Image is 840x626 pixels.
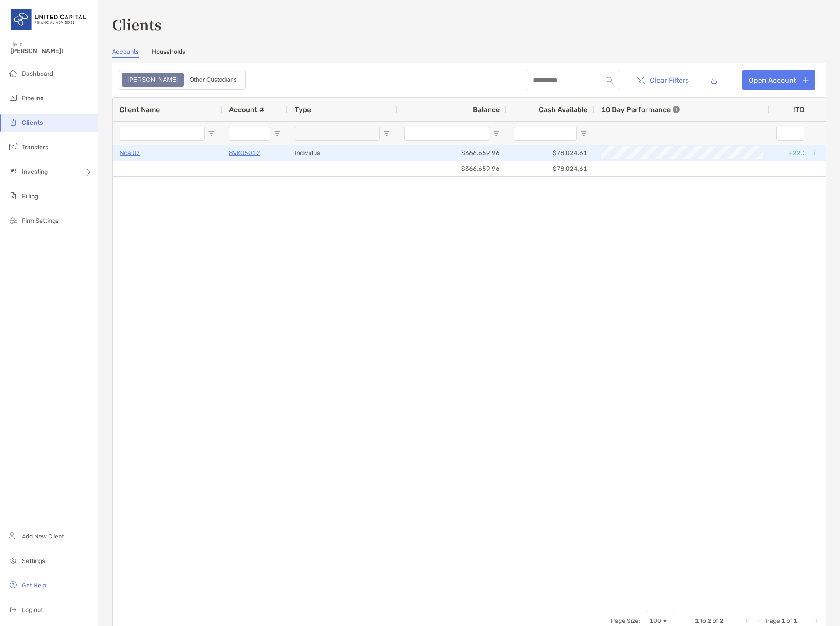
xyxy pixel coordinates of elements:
span: 1 [794,617,798,625]
span: 1 [695,617,699,625]
img: transfers icon [8,141,18,152]
input: Account # Filter Input [229,127,270,141]
img: investing icon [8,166,18,176]
div: +22.22% [769,145,822,161]
img: settings icon [8,555,18,566]
div: segmented control [119,70,246,90]
img: add_new_client icon [8,531,18,541]
span: of [787,617,792,625]
div: $366,659.96 [397,145,507,161]
a: Noa Uz [120,148,140,158]
img: dashboard icon [8,68,18,78]
input: Balance Filter Input [404,127,489,141]
span: to [700,617,706,625]
span: Investing [22,168,48,176]
div: Individual [288,145,397,161]
div: Page Size: [611,617,640,625]
a: Accounts [112,48,139,58]
span: 1 [781,617,785,625]
div: Other Custodians [184,74,242,86]
button: Open Filter Menu [580,130,587,137]
div: ITD [793,106,815,114]
span: 2 [720,617,724,625]
div: Previous Page [755,618,762,625]
img: input icon [607,77,613,84]
span: 2 [707,617,711,625]
img: pipeline icon [8,92,18,103]
div: 100 [649,617,661,625]
span: Dashboard [22,70,53,77]
span: Type [295,106,311,114]
span: Settings [22,557,45,565]
h3: Clients [112,14,826,34]
span: Cash Available [539,106,587,114]
span: Account # [229,106,264,114]
button: Open Filter Menu [274,130,281,137]
img: United Capital Logo [11,4,87,35]
img: get-help icon [8,580,18,590]
button: Open Filter Menu [383,130,390,137]
button: Open Filter Menu [493,130,500,137]
a: Households [152,48,185,58]
button: Open Filter Menu [208,130,215,137]
span: Log out [22,606,43,614]
input: ITD Filter Input [776,127,805,141]
div: Last Page [812,618,819,625]
input: Cash Available Filter Input [514,127,577,141]
div: $366,659.96 [397,161,507,176]
span: Clients [22,119,43,127]
span: Billing [22,193,38,200]
a: 8VK05012 [229,148,260,158]
div: $78,024.61 [507,145,594,161]
input: Client Name Filter Input [120,127,205,141]
img: logout icon [8,604,18,615]
button: Clear Filters [629,70,695,90]
span: Client Name [120,106,160,114]
span: Transfers [22,144,48,151]
span: Pipeline [22,95,44,102]
span: Firm Settings [22,217,59,225]
div: $78,024.61 [507,161,594,176]
img: clients icon [8,117,18,127]
div: 10 Day Performance [601,98,680,121]
div: Next Page [801,618,808,625]
span: of [713,617,718,625]
span: Balance [473,106,500,114]
div: First Page [745,618,752,625]
span: [PERSON_NAME]! [11,47,92,55]
a: Open Account [742,70,815,90]
img: firm-settings icon [8,215,18,225]
div: Zoe [123,74,183,86]
span: Add New Client [22,533,64,540]
img: billing icon [8,190,18,201]
span: Page [766,617,780,625]
span: Get Help [22,582,46,589]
